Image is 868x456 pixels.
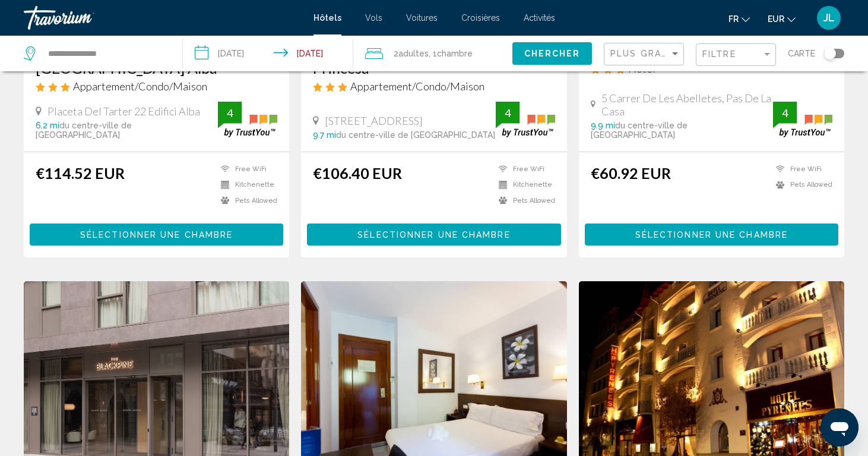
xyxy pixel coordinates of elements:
[218,102,277,137] img: trustyou-badge.svg
[512,42,592,64] button: Chercher
[30,224,283,246] button: Sélectionner une chambre
[823,12,835,24] span: JL
[24,6,302,30] a: Travorium
[336,130,495,140] span: du centre-ville de [GEOGRAPHIC_DATA]
[773,102,832,137] img: trustyou-badge.svg
[36,164,125,182] ins: €114.52 EUR
[183,36,354,71] button: Check-in date: Aug 20, 2025 Check-out date: Aug 21, 2025
[215,164,277,174] li: Free WiFi
[30,227,283,240] a: Sélectionner une chambre
[350,80,484,93] span: Appartement/Condo/Maison
[728,14,739,24] span: fr
[591,121,615,130] span: 9.9 mi
[36,80,277,93] div: 3 star Apartment
[313,13,341,23] a: Hôtels
[36,121,132,140] span: du centre-ville de [GEOGRAPHIC_DATA]
[768,14,784,24] span: EUR
[406,13,438,23] a: Voitures
[524,49,581,59] span: Chercher
[365,13,382,23] a: Vols
[585,224,838,246] button: Sélectionner une chambre
[788,45,815,62] span: Carte
[821,408,859,446] iframe: Bouton de lancement de la fenêtre de messagerie
[357,230,510,240] span: Sélectionner une chambre
[493,180,555,190] li: Kitchenette
[768,10,796,27] button: Change currency
[313,130,336,140] span: 9.7 mi
[429,45,473,62] span: , 1
[215,180,277,190] li: Kitchenette
[461,13,500,23] a: Croisières
[770,164,832,174] li: Free WiFi
[307,224,560,246] button: Sélectionner une chambre
[80,230,233,240] span: Sélectionner une chambre
[215,196,277,206] li: Pets Allowed
[702,49,736,59] span: Filtre
[313,164,402,182] ins: €106.40 EUR
[496,106,519,120] div: 4
[815,48,844,59] button: Toggle map
[610,49,680,59] mat-select: Sort by
[728,10,750,27] button: Change language
[437,49,473,58] span: Chambre
[610,49,752,58] span: Plus grandes économies
[585,227,838,240] a: Sélectionner une chambre
[47,105,200,118] span: Placeta Del Tarter 22 Edifici Alba
[493,196,555,206] li: Pets Allowed
[36,121,59,130] span: 6.2 mi
[773,106,797,120] div: 4
[353,36,512,71] button: Travelers: 2 adults, 0 children
[496,102,555,137] img: trustyou-badge.svg
[218,106,242,120] div: 4
[696,43,776,67] button: Filter
[493,164,555,174] li: Free WiFi
[813,5,844,30] button: User Menu
[313,80,555,93] div: 3 star Apartment
[394,45,429,62] span: 2
[635,230,788,240] span: Sélectionner une chambre
[325,114,423,127] span: [STREET_ADDRESS]
[591,164,671,182] ins: €60.92 EUR
[770,180,832,190] li: Pets Allowed
[307,227,560,240] a: Sélectionner une chambre
[73,80,207,93] span: Appartement/Condo/Maison
[601,92,773,118] span: 5 Carrer De Les Abelletes, Pas De La Casa
[398,49,429,58] span: Adultes
[591,121,688,140] span: du centre-ville de [GEOGRAPHIC_DATA]
[524,13,555,23] a: Activités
